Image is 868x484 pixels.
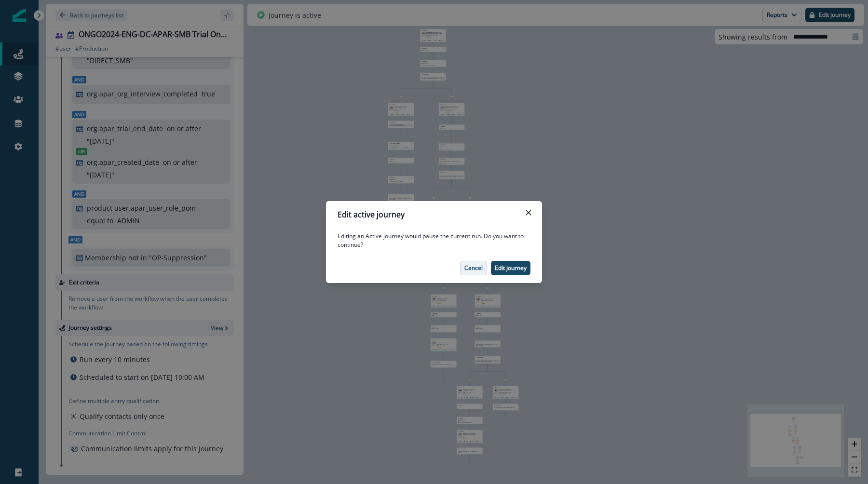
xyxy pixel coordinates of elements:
button: Close [521,205,536,220]
p: Edit journey [495,265,527,271]
p: Editing an Active journey would pause the current run. Do you want to continue? [338,232,530,249]
p: Edit active journey [338,209,405,220]
p: Cancel [464,265,483,271]
button: Edit journey [491,261,530,275]
button: Cancel [460,261,487,275]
